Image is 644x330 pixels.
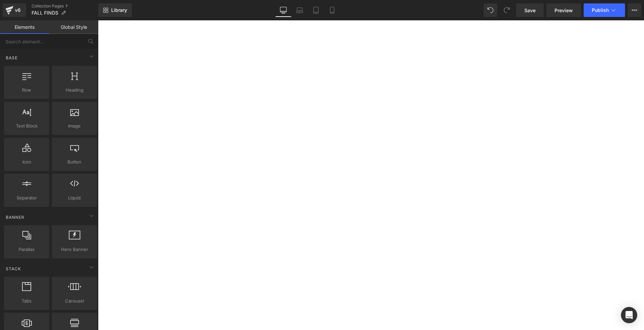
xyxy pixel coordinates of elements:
a: Preview [546,3,581,17]
span: Save [524,7,536,14]
span: Hero Banner [54,246,95,253]
a: v6 [3,3,26,17]
span: Text Block [6,122,47,130]
a: Mobile [324,3,340,17]
button: More [628,3,641,17]
span: Icon [6,158,47,166]
a: Laptop [291,3,308,17]
a: Tablet [308,3,324,17]
span: Library [111,7,127,13]
div: Open Intercom Messenger [621,307,637,323]
a: New Library [98,3,132,17]
span: Parallax [6,246,47,253]
span: Button [54,158,95,166]
button: Undo [484,3,497,17]
a: Collection Pages [32,3,98,9]
span: Publish [592,7,609,13]
span: Preview [555,7,573,14]
span: Row [6,86,47,94]
span: Heading [54,86,95,94]
span: Carousel [54,297,95,305]
span: Liquid [54,194,95,201]
button: Publish [584,3,625,17]
button: Redo [500,3,514,17]
span: Stack [5,266,22,272]
span: Image [54,122,95,130]
span: Base [5,55,18,61]
a: Global Style [49,20,98,34]
div: v6 [14,6,22,15]
span: Banner [5,214,25,220]
span: Separator [6,194,47,201]
span: FALL FINDS [32,10,58,16]
a: Desktop [275,3,291,17]
span: Tabs [6,297,47,305]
